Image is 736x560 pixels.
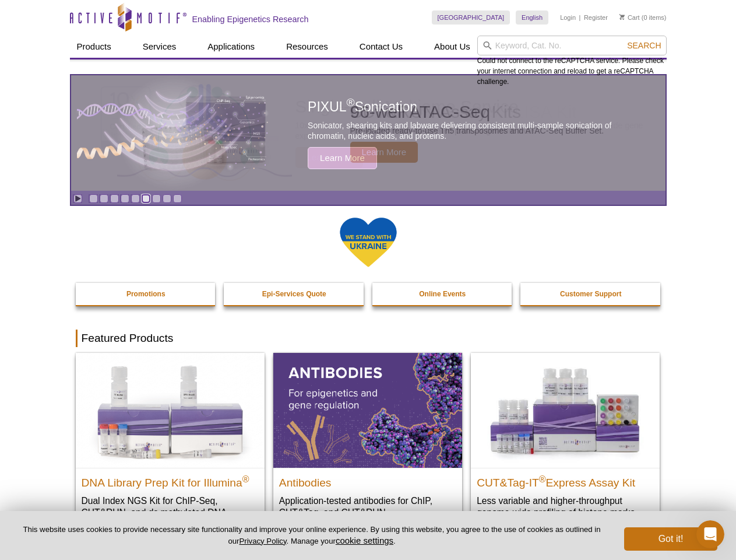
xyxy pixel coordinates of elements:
a: English [516,10,548,24]
a: Online Events [372,283,513,305]
p: This website uses cookies to provide necessary site functionality and improve your online experie... [19,524,605,547]
a: DNA Library Prep Kit for Illumina DNA Library Prep Kit for Illumina® Dual Index NGS Kit for ChIP-... [76,353,265,541]
a: Go to slide 7 [152,194,161,203]
a: Cart [619,13,640,22]
a: Go to slide 3 [110,194,119,203]
span: Learn More [308,147,377,169]
iframe: Intercom live chat [696,520,724,548]
a: Go to slide 8 [163,194,171,203]
button: Got it! [624,527,717,551]
a: [GEOGRAPHIC_DATA] [432,10,510,24]
img: PIXUL sonication [77,75,269,191]
a: Promotions [76,283,217,305]
h2: Antibodies [279,471,456,489]
span: PIXUL Sonication [308,99,417,114]
a: Toggle autoplay [73,194,82,203]
sup: ® [539,474,546,484]
a: Services [136,36,184,58]
p: Application-tested antibodies for ChIP, CUT&Tag, and CUT&RUN. [279,495,456,519]
span: Search [627,41,661,50]
img: All Antibodies [273,353,462,467]
sup: ® [242,474,249,484]
img: We Stand With Ukraine [339,216,397,268]
img: Your Cart [619,14,625,20]
a: PIXUL sonication PIXUL®Sonication Sonicator, shearing kits and labware delivering consistent mult... [71,75,665,191]
a: Go to slide 6 [142,194,150,203]
img: CUT&Tag-IT® Express Assay Kit [471,353,660,467]
h2: Enabling Epigenetics Research [192,14,309,24]
div: Could not connect to the reCAPTCHA service. Please check your internet connection and reload to g... [477,36,667,87]
li: (0 items) [619,10,667,24]
input: Keyword, Cat. No. [477,36,667,55]
a: Go to slide 2 [100,194,108,203]
a: Go to slide 9 [173,194,182,203]
a: Resources [279,36,335,58]
a: Products [70,36,118,58]
button: Search [624,40,664,51]
p: Sonicator, shearing kits and labware delivering consistent multi-sample sonication of chromatin, ... [308,120,639,141]
strong: Epi-Services Quote [262,290,326,298]
a: Contact Us [353,36,410,58]
strong: Customer Support [560,290,621,298]
button: cookie settings [336,535,393,545]
p: Less variable and higher-throughput genome-wide profiling of histone marks​. [477,495,654,519]
li: | [579,10,581,24]
h2: Featured Products [76,330,661,347]
a: All Antibodies Antibodies Application-tested antibodies for ChIP, CUT&Tag, and CUT&RUN. [273,353,462,530]
a: Login [560,13,576,22]
a: Go to slide 5 [131,194,140,203]
p: Dual Index NGS Kit for ChIP-Seq, CUT&RUN, and ds methylated DNA assays. [82,495,259,530]
sup: ® [347,97,355,109]
article: PIXUL Sonication [71,75,665,191]
h2: DNA Library Prep Kit for Illumina [82,471,259,489]
a: Privacy Policy [239,537,286,545]
a: Customer Support [520,283,661,305]
strong: Promotions [126,290,165,298]
a: Register [584,13,608,22]
a: Go to slide 4 [121,194,129,203]
strong: Online Events [419,290,466,298]
a: Go to slide 1 [89,194,98,203]
a: CUT&Tag-IT® Express Assay Kit CUT&Tag-IT®Express Assay Kit Less variable and higher-throughput ge... [471,353,660,530]
a: About Us [427,36,477,58]
a: Epi-Services Quote [224,283,365,305]
h2: CUT&Tag-IT Express Assay Kit [477,471,654,489]
a: Applications [200,36,262,58]
img: DNA Library Prep Kit for Illumina [76,353,265,467]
